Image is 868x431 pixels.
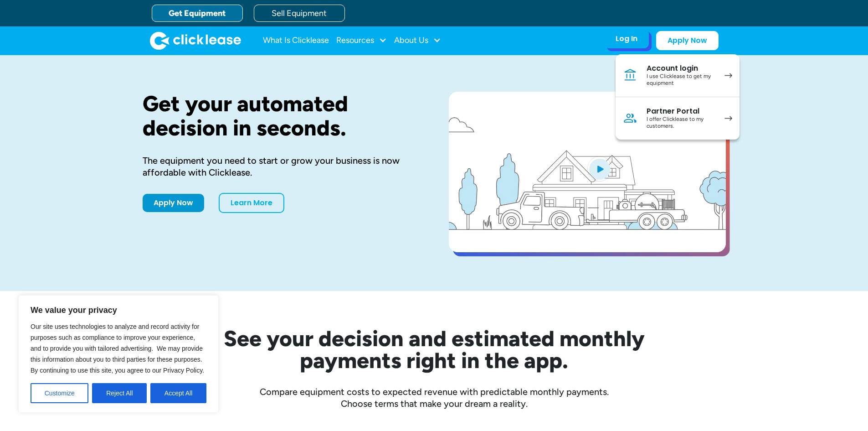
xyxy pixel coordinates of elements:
div: I offer Clicklease to my customers. [647,116,715,130]
a: Apply Now [143,194,204,212]
div: Account login [647,64,715,73]
button: Accept All [150,383,206,403]
img: arrow [724,116,732,121]
a: Get Equipment [152,5,243,22]
nav: Log In [616,54,740,140]
a: Learn More [219,193,284,213]
div: Log In [616,34,637,43]
div: I use Clicklease to get my equipment [647,73,715,87]
a: Account loginI use Clicklease to get my equipment [616,54,740,97]
h2: See your decision and estimated monthly payments right in the app. [179,327,689,371]
a: Partner PortalI offer Clicklease to my customers. [616,97,740,140]
h1: Get your automated decision in seconds. [143,92,420,140]
p: We value your privacy [31,305,206,316]
div: The equipment you need to start or grow your business is now affordable with Clicklease. [143,155,420,178]
span: Our site uses technologies to analyze and record activity for purposes such as compliance to impr... [31,323,204,374]
div: Partner Portal [647,107,715,116]
button: Customize [31,383,88,403]
a: What Is Clicklease [263,31,329,50]
div: We value your privacy [18,295,219,413]
a: home [150,31,241,50]
button: Reject All [92,383,147,403]
a: Sell Equipment [254,5,345,22]
div: Compare equipment costs to expected revenue with predictable monthly payments. Choose terms that ... [143,386,726,410]
div: About Us [394,31,441,50]
div: Resources [336,31,387,50]
a: open lightbox [449,92,726,252]
a: Apply Now [656,31,719,50]
img: Person icon [623,111,637,125]
img: Blue play button logo on a light blue circular background [587,156,612,182]
img: Clicklease logo [150,31,241,50]
img: arrow [724,73,732,78]
img: Bank icon [623,68,637,83]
